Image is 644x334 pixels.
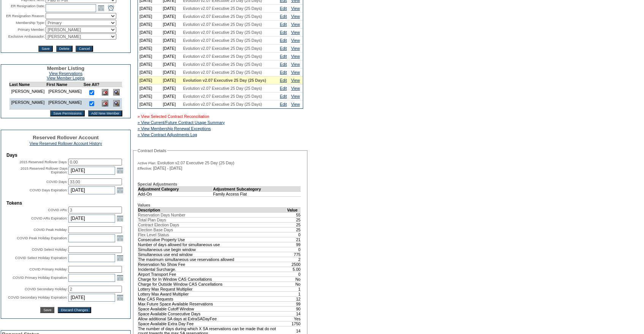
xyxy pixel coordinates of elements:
a: View [291,14,300,19]
td: Space Available Cutoff Window [138,306,287,311]
td: [DATE] [161,100,182,108]
td: 0 [287,232,301,237]
td: [PERSON_NAME] [9,87,46,99]
span: Evolution v2.07 Executive 25 Day (25 Days) [183,46,262,51]
a: Edit [280,94,287,99]
td: [DATE] [161,60,182,68]
td: ER Resignation Reason: [2,13,45,19]
span: Total Plan Days [138,218,166,222]
td: 99 [287,242,301,247]
a: Edit [280,14,287,19]
label: 2015 Reserved Rollover Days Expiration: [21,167,68,174]
label: COVID Peak Holiday Expiration: [17,236,68,240]
td: [DATE] [138,37,161,45]
span: Election Base Days [138,227,173,232]
a: Edit [280,6,287,11]
td: [DATE] [138,60,161,68]
td: Airport Transport Fee [138,272,287,277]
a: View [291,62,300,67]
td: [DATE] [138,45,161,52]
td: [DATE] [138,21,161,29]
a: Open the calendar popup. [116,293,124,302]
button: Discard Changes [58,307,91,313]
td: 25 [287,217,301,222]
input: Save [38,46,52,52]
td: Adjustment Subcategory [213,186,301,191]
td: [DATE] [161,29,182,37]
td: Max Future Space Available Reservations [138,301,287,306]
td: 25 [287,222,301,227]
td: [DATE] [138,68,161,76]
img: View Dashboard [113,100,120,107]
td: Yes [287,316,301,321]
label: COVID Select Holiday Expiration: [15,256,68,260]
td: 1 [287,286,301,291]
td: Add-On [138,191,213,196]
a: View Reserved Rollover Account History [30,141,102,146]
a: View [291,30,300,35]
a: Open the calendar popup. [116,214,124,223]
img: Delete [102,89,108,95]
label: COVID Days Expiration: [30,188,68,192]
label: COVID Peak Holiday: [33,228,68,232]
a: Open the calendar popup. [116,254,124,262]
span: Reserved Rollover Account [33,135,99,140]
td: Adjustment Category [138,186,213,191]
td: [DATE] [161,92,182,100]
td: Family Access Flat [213,191,301,196]
a: View [291,94,300,99]
td: [DATE] [161,52,182,60]
input: Add New Member [88,110,123,116]
a: View [291,46,300,51]
td: [DATE] [161,13,182,21]
td: 55 [287,212,301,217]
input: Save [40,307,54,313]
a: Open the calendar popup. [116,186,124,194]
span: Evolution v2.07 Executive 25 Day (25 Days) [183,70,262,75]
span: Evolution v2.07 Executive 25 Day (25 Days) [183,30,262,35]
a: Open the calendar popup. [116,234,124,242]
img: Delete [102,100,108,107]
a: View [291,54,300,59]
a: Edit [280,86,287,91]
td: [DATE] [161,84,182,92]
a: View Member Logins [47,76,84,80]
td: 2 [287,257,301,262]
td: 1 [287,291,301,296]
td: [DATE] [161,37,182,45]
label: 2015 Reserved Rollover Days: [19,160,68,164]
a: Edit [280,78,287,83]
td: [DATE] [161,45,182,52]
span: Evolution v2.07 Executive 25 Day (25 Days) [183,6,262,11]
span: Evolution v2.07 Executive 25 Day (25 Days) [183,86,262,91]
td: Days [6,153,125,158]
td: Exclusive Ambassador: [2,33,45,40]
td: [PERSON_NAME] [46,87,84,99]
img: View Dashboard [113,89,120,95]
b: Special Adjustments [138,182,177,186]
td: 5.00 [287,267,301,272]
span: Evolution v2.07 Executive 25 Day (25 Days) [183,54,262,59]
td: No [287,277,301,282]
span: Reservation Days Number [138,213,185,217]
td: See All? [84,82,100,87]
td: Charge for Outside Window CAS Cancellations [138,282,287,286]
a: View Reservations [49,71,82,76]
td: [DATE] [138,100,161,108]
td: 775 [287,252,301,257]
legend: Contract Details [137,148,167,153]
a: Edit [280,22,287,27]
label: COVID Select Holiday: [32,248,68,251]
td: 0 [287,272,301,277]
td: 0 [287,247,301,252]
td: 12 [287,296,301,301]
td: [DATE] [161,21,182,29]
td: Primary Member: [2,27,45,33]
input: Delete [56,46,73,52]
td: The maximum simultaneous use reservations allowed [138,257,287,262]
label: COVID ARs Expiration: [31,216,68,220]
td: Value [287,207,301,212]
a: View [291,78,300,83]
span: Evolution v2.07 Executive 25 Day (25 Days) [183,62,262,67]
td: [DATE] [161,68,182,76]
